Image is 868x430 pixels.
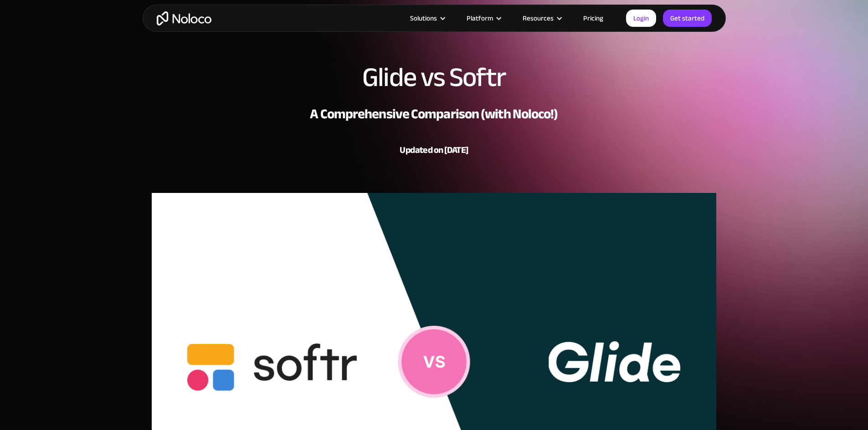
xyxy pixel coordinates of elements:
a: home [157,11,211,25]
a: Get started [663,10,712,27]
div: Platform [455,12,511,24]
div: Resources [511,12,572,24]
strong: Updated on [DATE] [400,142,468,158]
h1: Glide vs Softr [362,64,506,91]
div: Resources [523,12,554,24]
a: Pricing [572,12,615,24]
a: Login [626,10,656,27]
div: Solutions [410,12,437,24]
strong: A Comprehensive Comparison (with Noloco!) [310,101,558,126]
div: Platform [467,12,493,24]
div: Solutions [399,12,455,24]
